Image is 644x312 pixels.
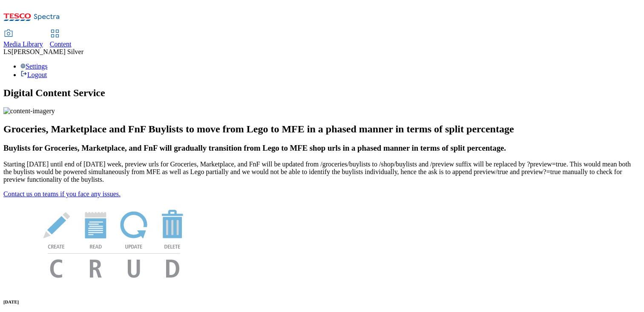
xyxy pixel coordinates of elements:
[3,198,225,287] img: News Image
[3,40,43,48] span: Media Library
[50,40,72,48] span: Content
[20,63,48,70] a: Settings
[3,143,641,153] h3: Buylists for Groceries, Marketplace, and FnF will gradually transition from Lego to MFE shop urls...
[3,48,11,55] span: LS
[3,299,641,304] h6: [DATE]
[3,30,43,48] a: Media Library
[3,87,641,99] h1: Digital Content Service
[20,71,47,78] a: Logout
[50,30,72,48] a: Content
[3,107,55,115] img: content-imagery
[3,123,641,135] h2: Groceries, Marketplace and FnF Buylists to move from Lego to MFE in a phased manner in terms of s...
[3,190,121,198] a: Contact us on teams if you face any issues.
[11,48,83,55] span: [PERSON_NAME] Silver
[3,160,641,183] p: Starting [DATE] until end of [DATE] week, preview urls for Groceries, Marketplace, and FnF will b...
